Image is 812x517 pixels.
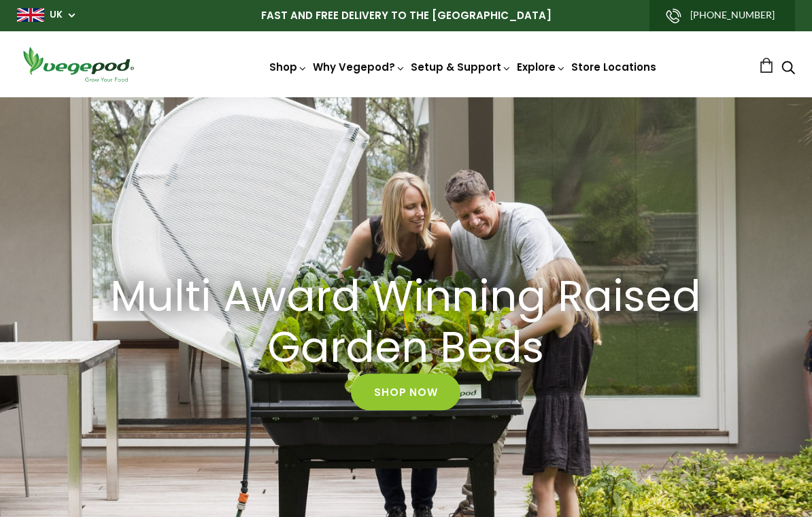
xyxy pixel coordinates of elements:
a: UK [50,8,63,22]
a: Why Vegepod? [313,60,405,74]
img: Vegepod [17,45,139,84]
a: Shop [269,60,307,74]
img: gb_large.png [17,8,44,22]
a: Store Locations [571,60,656,74]
a: Setup & Support [411,60,511,74]
a: Multi Award Winning Raised Garden Beds [78,271,734,373]
a: Search [781,62,795,76]
a: Shop Now [351,373,460,410]
h2: Multi Award Winning Raised Garden Beds [100,271,712,373]
a: Explore [517,60,566,74]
